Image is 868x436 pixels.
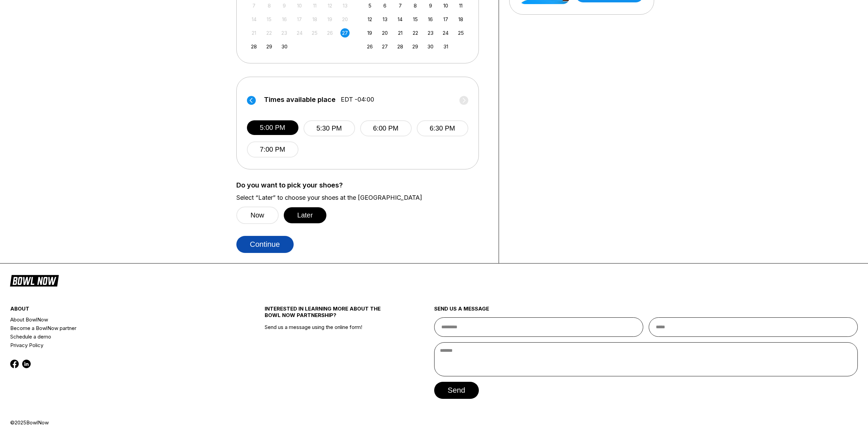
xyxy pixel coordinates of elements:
[456,15,466,24] div: Choose Saturday, October 18th, 2025
[236,181,488,189] label: Do you want to pick your shoes?
[10,324,222,332] a: Become a BowlNow partner
[426,1,435,10] div: Choose Thursday, October 9th, 2025
[365,42,374,51] div: Choose Sunday, October 26th, 2025
[340,15,350,24] div: Not available Saturday, September 20th, 2025
[236,194,488,201] label: Select “Later” to choose your shoes at the [GEOGRAPHIC_DATA]
[295,28,304,37] div: Not available Wednesday, September 24th, 2025
[411,1,420,10] div: Choose Wednesday, October 8th, 2025
[265,15,274,24] div: Not available Monday, September 15th, 2025
[264,96,336,103] span: Times available place
[265,1,274,10] div: Not available Monday, September 8th, 2025
[249,1,259,10] div: Not available Sunday, September 7th, 2025
[265,290,392,419] div: Send us a message using the online form!
[434,305,858,317] div: send us a message
[280,28,289,37] div: Not available Tuesday, September 23rd, 2025
[295,15,304,24] div: Not available Wednesday, September 17th, 2025
[325,1,335,10] div: Not available Friday, September 12th, 2025
[365,1,374,10] div: Choose Sunday, October 5th, 2025
[396,42,405,51] div: Choose Tuesday, October 28th, 2025
[426,42,435,51] div: Choose Thursday, October 30th, 2025
[295,1,304,10] div: Not available Wednesday, September 10th, 2025
[249,15,259,24] div: Not available Sunday, September 14th, 2025
[411,42,420,51] div: Choose Wednesday, October 29th, 2025
[411,28,420,37] div: Choose Wednesday, October 22nd, 2025
[340,1,350,10] div: Not available Saturday, September 13th, 2025
[236,207,279,224] button: Now
[265,28,274,37] div: Not available Monday, September 22nd, 2025
[10,419,858,426] div: © 2025 BowlNow
[456,28,466,37] div: Choose Saturday, October 25th, 2025
[365,15,374,24] div: Choose Sunday, October 12th, 2025
[249,42,259,51] div: Choose Sunday, September 28th, 2025
[247,141,298,157] button: 7:00 PM
[284,207,327,223] button: Later
[341,96,374,103] span: EDT -04:00
[280,1,289,10] div: Not available Tuesday, September 9th, 2025
[247,120,298,135] button: 5:00 PM
[396,1,405,10] div: Choose Tuesday, October 7th, 2025
[280,42,289,51] div: Choose Tuesday, September 30th, 2025
[236,236,294,253] button: Continue
[426,15,435,24] div: Choose Thursday, October 16th, 2025
[10,305,222,315] div: about
[426,28,435,37] div: Choose Thursday, October 23rd, 2025
[380,15,389,24] div: Choose Monday, October 13th, 2025
[265,42,274,51] div: Choose Monday, September 29th, 2025
[10,315,222,324] a: About BowlNow
[380,42,389,51] div: Choose Monday, October 27th, 2025
[441,42,450,51] div: Choose Friday, October 31st, 2025
[310,28,319,37] div: Not available Thursday, September 25th, 2025
[340,28,350,37] div: Choose Saturday, September 27th, 2025
[417,120,468,136] button: 6:30 PM
[365,28,374,37] div: Choose Sunday, October 19th, 2025
[441,1,450,10] div: Choose Friday, October 10th, 2025
[456,1,466,10] div: Choose Saturday, October 11th, 2025
[441,28,450,37] div: Choose Friday, October 24th, 2025
[310,15,319,24] div: Not available Thursday, September 18th, 2025
[10,332,222,341] a: Schedule a demo
[280,15,289,24] div: Not available Tuesday, September 16th, 2025
[396,28,405,37] div: Choose Tuesday, October 21st, 2025
[265,305,392,324] div: INTERESTED IN LEARNING MORE ABOUT THE BOWL NOW PARTNERSHIP?
[304,120,355,136] button: 5:30 PM
[249,28,259,37] div: Not available Sunday, September 21st, 2025
[434,382,479,399] button: send
[10,341,222,349] a: Privacy Policy
[396,15,405,24] div: Choose Tuesday, October 14th, 2025
[310,1,319,10] div: Not available Thursday, September 11th, 2025
[360,120,412,136] button: 6:00 PM
[380,1,389,10] div: Choose Monday, October 6th, 2025
[325,28,335,37] div: Not available Friday, September 26th, 2025
[380,28,389,37] div: Choose Monday, October 20th, 2025
[411,15,420,24] div: Choose Wednesday, October 15th, 2025
[441,15,450,24] div: Choose Friday, October 17th, 2025
[325,15,335,24] div: Not available Friday, September 19th, 2025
